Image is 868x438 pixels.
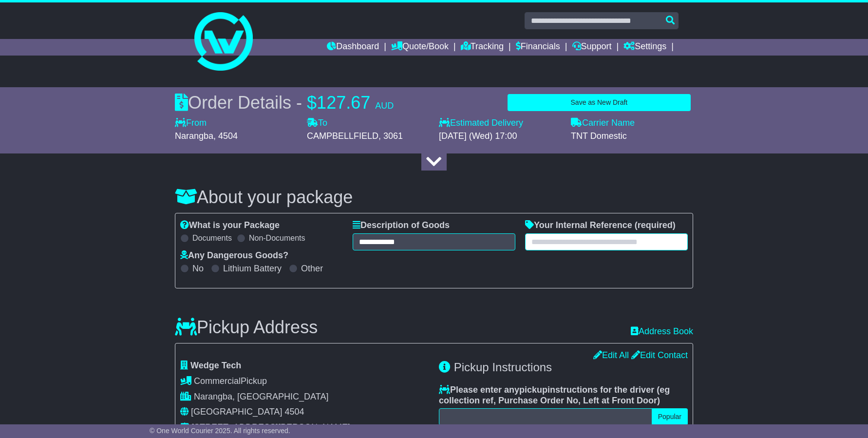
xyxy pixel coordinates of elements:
[192,233,232,243] label: Documents
[307,118,327,129] label: To
[194,392,328,401] span: Narangba, [GEOGRAPHIC_DATA]
[191,407,282,417] span: [GEOGRAPHIC_DATA]
[572,39,612,56] a: Support
[375,101,394,111] span: AUD
[191,422,350,433] div: [STREET_ADDRESS][PERSON_NAME]
[378,131,403,141] span: , 3061
[175,131,213,141] span: Narangba
[519,385,547,395] span: pickup
[454,361,552,374] span: Pickup Instructions
[525,220,676,231] label: Your Internal Reference (required)
[631,350,688,360] a: Edit Contact
[631,326,693,337] a: Address Book
[307,131,378,141] span: CAMPBELLFIELD
[249,233,305,243] label: Non-Documents
[194,376,241,386] span: Commercial
[175,318,318,337] h3: Pickup Address
[175,188,693,207] h3: About your package
[461,39,504,56] a: Tracking
[301,264,323,274] label: Other
[180,220,280,231] label: What is your Package
[623,39,666,56] a: Settings
[439,385,688,406] label: Please enter any instructions for the driver ( )
[223,264,282,274] label: Lithium Battery
[439,131,561,142] div: [DATE] (Wed) 17:00
[652,408,688,425] button: Popular
[150,427,290,435] span: © One World Courier 2025. All rights reserved.
[180,250,288,261] label: Any Dangerous Goods?
[353,220,450,231] label: Description of Goods
[439,385,670,405] span: eg collection ref, Purchase Order No, Left at Front Door
[213,131,238,141] span: , 4504
[175,92,394,113] div: Order Details -
[307,93,317,113] span: $
[284,407,304,417] span: 4504
[175,118,207,129] label: From
[180,376,429,387] div: Pickup
[439,118,561,129] label: Estimated Delivery
[571,118,635,129] label: Carrier Name
[391,39,449,56] a: Quote/Book
[571,131,693,142] div: TNT Domestic
[317,93,370,113] span: 127.67
[593,350,629,360] a: Edit All
[508,94,691,111] button: Save as New Draft
[190,361,241,370] span: Wedge Tech
[327,39,379,56] a: Dashboard
[192,264,204,274] label: No
[516,39,560,56] a: Financials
